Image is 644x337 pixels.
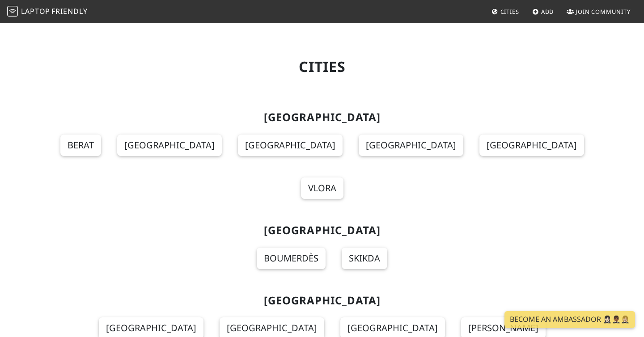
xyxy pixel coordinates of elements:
[488,4,523,20] a: Cities
[32,224,612,237] h2: [GEOGRAPHIC_DATA]
[563,4,634,20] a: Join Community
[576,8,631,16] span: Join Community
[257,248,326,269] a: Boumerdès
[359,135,463,156] a: [GEOGRAPHIC_DATA]
[238,135,343,156] a: [GEOGRAPHIC_DATA]
[21,6,50,16] span: Laptop
[529,4,558,20] a: Add
[32,58,612,75] h1: Cities
[51,6,87,16] span: Friendly
[32,111,612,124] h2: [GEOGRAPHIC_DATA]
[301,177,343,199] a: Vlora
[342,248,387,269] a: Skikda
[500,8,519,16] span: Cities
[117,135,222,156] a: [GEOGRAPHIC_DATA]
[7,6,18,17] img: LaptopFriendly
[60,135,101,156] a: Berat
[479,135,584,156] a: [GEOGRAPHIC_DATA]
[7,4,88,20] a: LaptopFriendly LaptopFriendly
[32,294,612,307] h2: [GEOGRAPHIC_DATA]
[504,311,635,328] a: Become an Ambassador 🤵🏻‍♀️🤵🏾‍♂️🤵🏼‍♀️
[541,8,554,16] span: Add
